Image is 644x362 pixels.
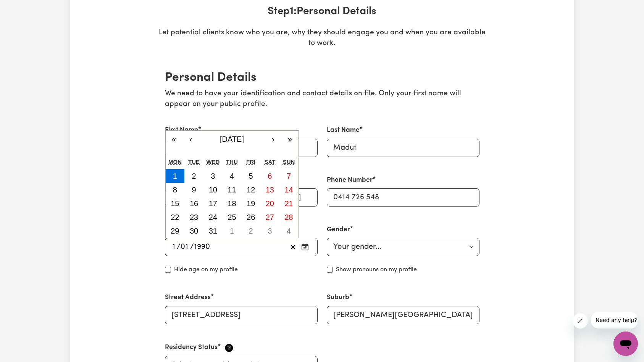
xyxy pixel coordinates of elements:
[165,225,204,235] label: Date of Birth
[265,131,282,147] button: ›
[327,306,479,324] input: e.g. North Bondi, New South Wales
[194,241,210,253] input: ----
[223,183,242,197] button: January 11, 1990
[203,210,223,224] button: January 24, 1990
[327,225,350,235] label: Gender
[165,125,198,135] label: First Name
[247,213,255,221] abbr: January 26, 1990
[283,159,295,165] abbr: Sunday
[203,224,223,238] button: January 31, 1990
[260,210,279,224] button: January 27, 1990
[260,197,279,210] button: January 20, 1990
[266,186,274,194] abbr: January 13, 1990
[192,172,196,180] abbr: January 2, 1990
[327,125,360,135] label: Last Name
[211,172,215,180] abbr: January 3, 1990
[168,159,182,165] abbr: Monday
[241,210,260,224] button: January 26, 1990
[228,199,236,208] abbr: January 18, 1990
[241,224,260,238] button: February 2, 1990
[268,172,272,180] abbr: January 6, 1990
[182,131,199,147] button: ‹
[284,199,293,208] abbr: January 21, 1990
[171,227,179,235] abbr: January 29, 1990
[190,199,198,208] abbr: January 16, 1990
[228,213,236,221] abbr: January 25, 1990
[203,183,223,197] button: January 10, 1990
[165,70,479,85] h2: Personal Details
[223,197,242,210] button: January 18, 1990
[284,213,293,221] abbr: January 28, 1990
[209,186,217,194] abbr: January 10, 1990
[190,243,194,251] span: /
[166,131,182,147] button: «
[192,186,196,194] abbr: January 9, 1990
[165,175,182,185] label: Email
[266,199,274,208] abbr: January 20, 1990
[327,293,349,303] label: Suburb
[260,224,279,238] button: February 3, 1990
[171,199,179,208] abbr: January 15, 1990
[206,159,220,165] abbr: Wednesday
[181,243,185,251] span: 0
[287,172,291,180] abbr: January 7, 1990
[573,313,588,328] iframe: Close message
[228,186,236,194] abbr: January 11, 1990
[327,175,373,185] label: Phone Number
[177,243,181,251] span: /
[220,135,244,143] span: [DATE]
[264,159,275,165] abbr: Saturday
[184,197,203,210] button: January 16, 1990
[284,186,293,194] abbr: January 14, 1990
[282,131,299,147] button: »
[230,227,234,235] abbr: February 1, 1990
[181,241,190,253] input: --
[203,169,223,183] button: January 3, 1990
[241,197,260,210] button: January 19, 1990
[247,199,255,208] abbr: January 19, 1990
[279,210,299,224] button: January 28, 1990
[166,224,185,238] button: January 29, 1990
[279,183,299,197] button: January 14, 1990
[199,131,265,147] button: [DATE]
[613,332,638,356] iframe: Button to launch messaging window
[209,199,217,208] abbr: January 17, 1990
[241,183,260,197] button: January 12, 1990
[159,5,486,18] h3: Step 1 : Personal Details
[223,169,242,183] button: January 4, 1990
[591,312,638,328] iframe: Message from company
[209,227,217,235] abbr: January 31, 1990
[173,172,177,180] abbr: January 1, 1990
[223,210,242,224] button: January 25, 1990
[165,293,211,303] label: Street Address
[247,186,255,194] abbr: January 12, 1990
[166,210,185,224] button: January 22, 1990
[184,224,203,238] button: January 30, 1990
[336,265,417,274] label: Show pronouns on my profile
[287,227,291,235] abbr: February 4, 1990
[279,224,299,238] button: February 4, 1990
[159,27,486,50] p: Let potential clients know who you are, why they should engage you and when you are available to ...
[173,186,177,194] abbr: January 8, 1990
[166,169,185,183] button: January 1, 1990
[184,183,203,197] button: January 9, 1990
[166,183,185,197] button: January 8, 1990
[226,159,238,165] abbr: Thursday
[165,343,218,352] label: Residency Status
[246,159,255,165] abbr: Friday
[230,172,234,180] abbr: January 4, 1990
[188,159,200,165] abbr: Tuesday
[174,265,238,274] label: Hide age on my profile
[279,169,299,183] button: January 7, 1990
[203,197,223,210] button: January 17, 1990
[166,197,185,210] button: January 15, 1990
[268,227,272,235] abbr: February 3, 1990
[209,213,217,221] abbr: January 24, 1990
[266,213,274,221] abbr: January 27, 1990
[190,213,198,221] abbr: January 23, 1990
[249,227,253,235] abbr: February 2, 1990
[241,169,260,183] button: January 5, 1990
[260,169,279,183] button: January 6, 1990
[223,224,242,238] button: February 1, 1990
